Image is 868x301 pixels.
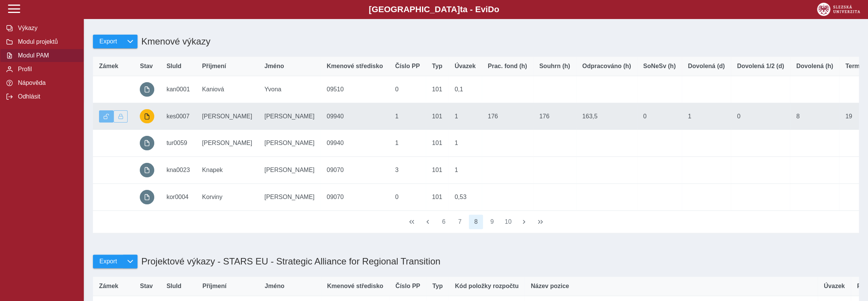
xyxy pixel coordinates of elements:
[321,76,389,103] td: 09510
[16,80,77,86] span: Nápověda
[166,283,181,290] span: SluId
[576,103,637,130] td: 163,5
[432,283,443,290] span: Typ
[140,163,154,177] button: prázdný
[637,103,682,130] td: 0
[140,63,153,70] span: Stav
[448,130,481,157] td: 1
[160,183,196,210] td: kor0004
[389,76,426,103] td: 0
[16,93,77,100] span: Odhlásit
[533,103,576,130] td: 176
[160,76,196,103] td: kan0001
[258,76,321,103] td: Yvona
[99,38,117,45] span: Export
[258,157,321,184] td: [PERSON_NAME]
[436,215,451,229] button: 6
[196,130,259,157] td: [PERSON_NAME]
[160,157,196,184] td: kna0023
[582,63,631,70] span: Odpracováno (h)
[426,130,448,157] td: 101
[166,63,181,70] span: SluId
[389,157,426,184] td: 3
[539,63,570,70] span: Souhrn (h)
[688,63,725,70] span: Dovolená (d)
[140,82,154,97] button: prázdný
[426,76,448,103] td: 101
[321,157,389,184] td: 09070
[264,63,284,70] span: Jméno
[824,283,845,290] span: Úvazek
[327,283,384,290] span: Kmenové středisko
[140,283,153,290] span: Stav
[99,63,118,70] span: Zámek
[501,215,515,229] button: 10
[321,183,389,210] td: 09070
[202,63,226,70] span: Příjmení
[817,3,860,16] img: logo_web_su.png
[137,32,210,51] h1: Kmenové výkazy
[796,63,833,70] span: Dovolená (h)
[494,5,499,14] span: o
[202,283,226,290] span: Příjmení
[643,63,676,70] span: SoNeSv (h)
[321,130,389,157] td: 09940
[99,258,117,265] span: Export
[258,183,321,210] td: [PERSON_NAME]
[16,38,77,45] span: Modul projektů
[454,63,475,70] span: Úvazek
[196,157,259,184] td: Knapek
[196,76,259,103] td: Kaniová
[455,283,518,290] span: Kód položky rozpočtu
[196,103,259,130] td: [PERSON_NAME]
[196,183,259,210] td: Korviny
[16,66,77,73] span: Profil
[682,103,731,130] td: 1
[452,215,467,229] button: 7
[488,5,494,14] span: D
[16,25,77,32] span: Výkazy
[93,35,123,48] button: Export
[448,183,481,210] td: 0,53
[389,130,426,157] td: 1
[737,63,784,70] span: Dovolená 1/2 (d)
[113,110,128,123] button: Uzamknout lze pouze výkaz, který je podepsán a schválen.
[99,110,113,123] button: Výkaz je odemčen.
[258,130,321,157] td: [PERSON_NAME]
[460,5,462,14] span: t
[265,283,285,290] span: Jméno
[93,255,123,268] button: Export
[140,190,154,204] button: prázdný
[321,103,389,130] td: 09940
[395,63,420,70] span: Číslo PP
[731,103,790,130] td: 0
[469,215,483,229] button: 8
[258,103,321,130] td: [PERSON_NAME]
[140,109,154,124] button: probíhají úpravy
[16,52,77,59] span: Modul PAM
[137,252,440,271] h1: Projektové výkazy - STARS EU - Strategic Alliance for Regional Transition
[448,157,481,184] td: 1
[327,63,383,70] span: Kmenové středisko
[140,136,154,150] button: prázdný
[488,63,527,70] span: Prac. fond (h)
[426,157,448,184] td: 101
[482,103,533,130] td: 176
[23,5,845,14] b: [GEOGRAPHIC_DATA] a - Evi
[432,63,442,70] span: Typ
[448,103,481,130] td: 1
[531,283,569,290] span: Název pozice
[160,130,196,157] td: tur0059
[99,283,118,290] span: Zámek
[448,76,481,103] td: 0,1
[389,103,426,130] td: 1
[160,103,196,130] td: kes0007
[485,215,499,229] button: 9
[790,103,839,130] td: 8
[395,283,420,290] span: Číslo PP
[426,183,448,210] td: 101
[426,103,448,130] td: 101
[389,183,426,210] td: 0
